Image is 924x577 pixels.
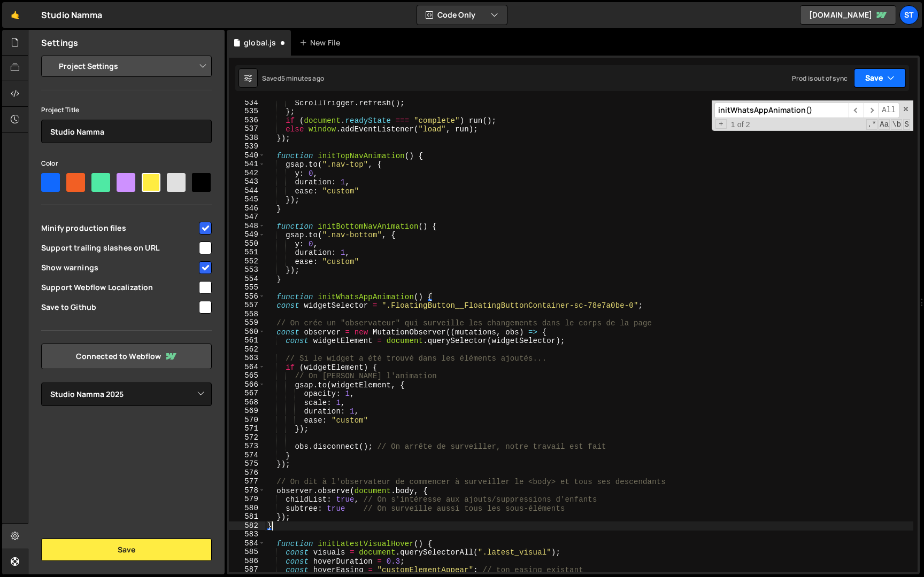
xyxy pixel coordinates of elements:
div: 539 [229,142,265,151]
span: ​ [864,103,879,118]
div: 573 [229,442,265,451]
div: 543 [229,177,265,186]
div: 557 [229,301,265,310]
div: 540 [229,151,265,160]
div: 550 [229,239,265,248]
div: 563 [229,354,265,363]
div: 536 [229,116,265,125]
input: Search for [714,103,849,118]
div: 566 [229,380,265,389]
span: 1 of 2 [727,120,754,129]
h2: Settings [41,37,78,49]
span: Save to Github [41,302,197,313]
div: global.js [244,37,276,48]
div: 547 [229,213,265,222]
div: 580 [229,504,265,513]
div: 571 [229,424,265,433]
a: [DOMAIN_NAME] [800,5,896,25]
div: 577 [229,477,265,486]
button: Code Only [417,5,507,25]
div: 576 [229,469,265,478]
div: 549 [229,230,265,239]
div: 582 [229,521,265,531]
label: Project Title [41,105,79,115]
span: Toggle Replace mode [715,119,727,129]
div: Studio Namma [41,9,102,21]
div: 551 [229,248,265,257]
div: 567 [229,389,265,398]
div: 535 [229,107,265,116]
div: New File [299,37,344,48]
div: 568 [229,398,265,407]
span: ​ [849,103,864,118]
span: Minify production files [41,223,197,233]
a: 🤙 [2,2,28,28]
div: 5 minutes ago [281,74,324,83]
div: 544 [229,186,265,196]
div: 585 [229,548,265,557]
div: 565 [229,371,265,380]
div: 570 [229,416,265,425]
div: Prod is out of sync [792,74,848,83]
div: 552 [229,257,265,266]
div: 562 [229,345,265,354]
a: St [899,5,919,25]
div: 574 [229,451,265,460]
div: 554 [229,275,265,284]
div: Saved [262,74,324,83]
div: 584 [229,539,265,548]
div: 559 [229,318,265,328]
div: 556 [229,292,265,301]
div: 545 [229,195,265,204]
div: 569 [229,407,265,416]
div: 564 [229,363,265,372]
span: Support trailing slashes on URL [41,243,197,253]
div: 587 [229,565,265,574]
div: 575 [229,459,265,469]
div: 537 [229,124,265,134]
span: Show warnings [41,262,197,273]
div: 558 [229,310,265,319]
div: 583 [229,530,265,539]
button: Save [41,539,212,561]
div: 534 [229,98,265,107]
div: 546 [229,204,265,213]
span: Alt-Enter [878,103,899,118]
div: 553 [229,266,265,275]
div: 581 [229,512,265,521]
label: Color [41,158,58,169]
div: 560 [229,328,265,337]
span: RegExp Search [866,119,877,130]
div: 578 [229,486,265,495]
button: Save [854,68,906,88]
div: 555 [229,283,265,292]
div: 572 [229,433,265,442]
div: 548 [229,222,265,231]
a: Connected to Webflow [41,344,212,369]
span: CaseSensitive Search [879,119,890,130]
div: 579 [229,495,265,504]
span: Support Webflow Localization [41,282,197,293]
div: 586 [229,557,265,566]
div: 561 [229,336,265,345]
div: 538 [229,134,265,143]
span: Search In Selection [903,119,910,130]
span: Whole Word Search [891,119,902,130]
div: 542 [229,169,265,178]
div: 541 [229,160,265,169]
input: Project name [41,120,212,143]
